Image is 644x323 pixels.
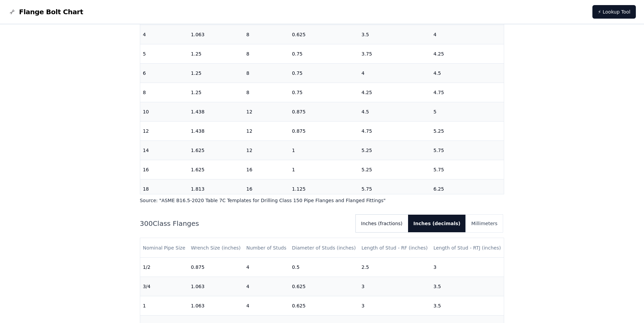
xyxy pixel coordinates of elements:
td: 16 [243,179,289,199]
td: 0.5 [289,257,359,277]
td: 1.25 [188,83,243,102]
th: Number of Studs [243,238,289,257]
td: 16 [140,160,188,179]
td: 0.75 [289,83,359,102]
span: Flange Bolt Chart [19,7,83,17]
th: Diameter of Studs (inches) [289,238,359,257]
td: 5.75 [431,160,504,179]
td: 12 [243,141,289,160]
td: 3.5 [359,25,431,44]
td: 3.5 [431,277,504,296]
td: 0.875 [188,257,243,277]
td: 5.25 [359,141,431,160]
td: 1 [289,141,359,160]
th: Nominal Pipe Size [140,238,188,257]
p: Source: " ASME B16.5-2020 Table 7C Templates for Drilling Class 150 Pipe Flanges and Flanged Fitt... [140,197,504,204]
td: 4.25 [431,44,504,64]
td: 3 [431,257,504,277]
td: 1/2 [140,257,188,277]
td: 1.625 [188,141,243,160]
td: 12 [243,122,289,141]
td: 4 [243,277,289,296]
td: 4.25 [359,83,431,102]
td: 14 [140,141,188,160]
th: Length of Stud - RTJ (inches) [431,238,504,257]
td: 4 [243,296,289,315]
td: 0.625 [289,296,359,315]
td: 0.875 [289,122,359,141]
td: 12 [140,122,188,141]
td: 3.75 [359,44,431,64]
td: 4.75 [359,122,431,141]
td: 4.5 [431,64,504,83]
td: 8 [243,83,289,102]
td: 10 [140,102,188,122]
td: 12 [243,102,289,122]
td: 5.25 [359,160,431,179]
td: 4 [140,25,188,44]
td: 4.5 [359,102,431,122]
td: 4.75 [431,83,504,102]
td: 3 [359,277,431,296]
td: 0.625 [289,277,359,296]
button: Millimeters [466,215,503,232]
td: 5.25 [431,122,504,141]
td: 4 [359,64,431,83]
td: 8 [243,25,289,44]
th: Length of Stud - RF (inches) [359,238,431,257]
td: 0.875 [289,102,359,122]
td: 1.063 [188,296,243,315]
td: 5 [431,102,504,122]
td: 0.75 [289,64,359,83]
td: 1 [140,296,188,315]
td: 8 [243,64,289,83]
td: 4 [243,257,289,277]
td: 1.438 [188,122,243,141]
td: 1.125 [289,179,359,199]
td: 6.25 [431,179,504,199]
button: Inches (fractions) [356,215,408,232]
a: ⚡ Lookup Tool [592,5,636,19]
td: 1.438 [188,102,243,122]
td: 16 [243,160,289,179]
h2: 300 Class Flanges [140,219,350,228]
td: 1.25 [188,64,243,83]
td: 5 [140,44,188,64]
td: 0.625 [289,25,359,44]
td: 5.75 [359,179,431,199]
th: Wrench Size (inches) [188,238,243,257]
td: 1 [289,160,359,179]
td: 8 [243,44,289,64]
td: 3.5 [431,296,504,315]
td: 1.813 [188,179,243,199]
td: 4 [431,25,504,44]
td: 5.75 [431,141,504,160]
td: 1.25 [188,44,243,64]
td: 3/4 [140,277,188,296]
td: 1.625 [188,160,243,179]
td: 6 [140,64,188,83]
td: 18 [140,179,188,199]
img: Flange Bolt Chart Logo [8,8,16,16]
td: 1.063 [188,277,243,296]
td: 3 [359,296,431,315]
td: 8 [140,83,188,102]
a: Flange Bolt Chart LogoFlange Bolt Chart [8,7,83,17]
td: 0.75 [289,44,359,64]
td: 2.5 [359,257,431,277]
td: 1.063 [188,25,243,44]
button: Inches (decimals) [408,215,466,232]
